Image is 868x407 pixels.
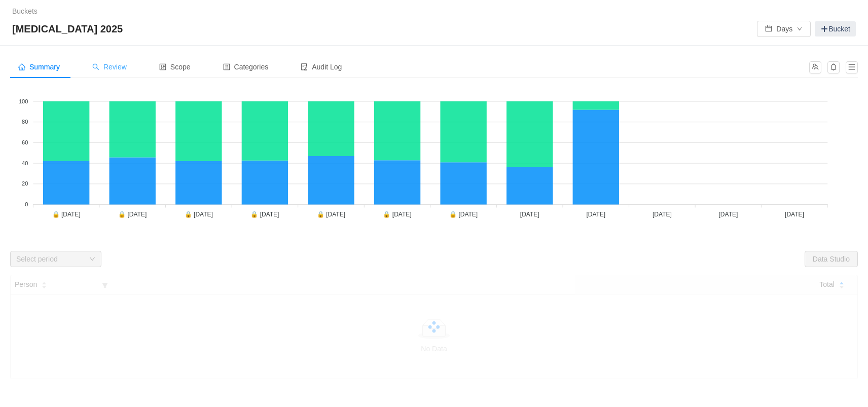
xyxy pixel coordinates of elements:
tspan: 80 [22,119,28,125]
button: icon: calendarDaysicon: down [757,21,811,37]
i: icon: audit [301,63,308,70]
tspan: 🔒 [DATE] [449,210,478,218]
a: Buckets [12,7,38,15]
tspan: 20 [22,180,28,187]
div: Select period [16,254,84,264]
i: icon: home [18,63,25,70]
tspan: 60 [22,139,28,145]
span: Scope [159,63,191,71]
button: icon: team [809,61,821,73]
tspan: 🔒 [DATE] [118,210,147,218]
tspan: [DATE] [785,211,804,218]
tspan: 🔒 [DATE] [383,210,411,218]
tspan: 🔒 [DATE] [185,210,213,218]
tspan: [DATE] [719,211,738,218]
tspan: 100 [19,98,28,104]
tspan: 🔒 [DATE] [52,210,81,218]
i: icon: down [89,256,95,263]
span: Categories [223,63,269,71]
tspan: 🔒 [DATE] [250,210,279,218]
span: Audit Log [301,63,342,71]
a: Bucket [815,21,856,36]
button: icon: menu [846,61,858,73]
tspan: 0 [25,201,28,207]
tspan: [DATE] [586,211,605,218]
i: icon: control [159,63,166,70]
tspan: 40 [22,160,28,166]
tspan: 🔒 [DATE] [317,210,345,218]
button: icon: bell [827,61,840,73]
i: icon: search [92,63,99,70]
span: [MEDICAL_DATA] 2025 [12,21,129,37]
tspan: [DATE] [520,211,539,218]
span: Review [92,63,127,71]
span: Summary [18,63,60,71]
tspan: [DATE] [653,211,672,218]
i: icon: profile [223,63,230,70]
